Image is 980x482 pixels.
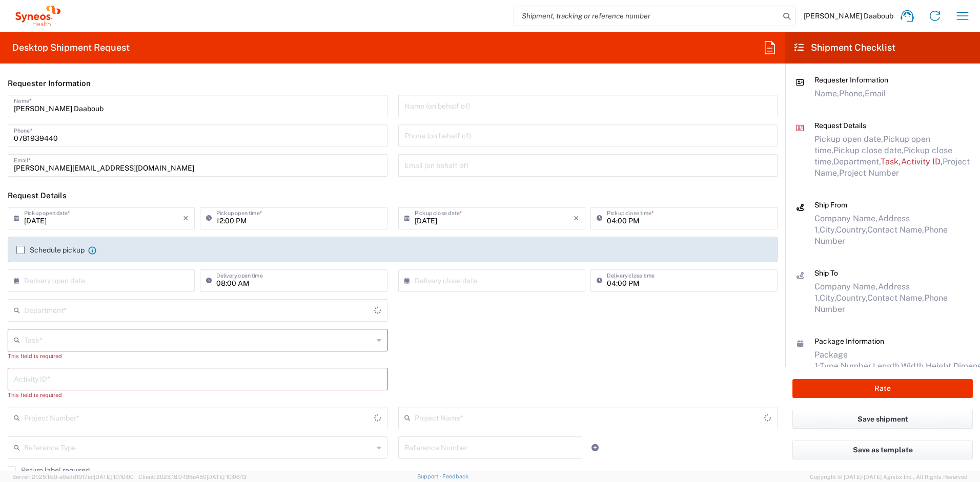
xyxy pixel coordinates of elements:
span: Department, [833,157,881,166]
span: [DATE] 10:06:13 [207,474,247,480]
span: [DATE] 10:10:00 [94,474,134,480]
button: Save shipment [792,410,973,429]
div: This field is required [8,351,387,361]
span: City, [820,225,836,235]
span: [PERSON_NAME] Daaboub [804,11,893,20]
h2: Shipment Checklist [794,41,895,54]
span: Requester Information [814,76,888,84]
span: Contact Name, [867,225,924,235]
span: Company Name, [814,282,878,291]
span: Ship To [814,269,838,277]
i: × [574,210,579,226]
h2: Requester Information [8,78,91,89]
span: Request Details [814,121,866,130]
label: Schedule pickup [16,246,85,254]
button: Rate [792,379,973,398]
span: Phone, [839,89,865,98]
a: Support [417,473,443,479]
h2: Request Details [8,191,67,201]
span: Type, [820,361,841,371]
span: Project Number [839,168,899,178]
span: Country, [836,225,867,235]
span: Activity ID, [901,157,943,166]
span: Client: 2025.18.0-198a450 [138,474,247,480]
span: Email [865,89,886,98]
span: Package 1: [814,350,848,371]
span: Ship From [814,201,847,209]
span: Width, [901,361,926,371]
div: This field is required [8,390,387,400]
span: Contact Name, [867,293,924,303]
span: Height, [926,361,953,371]
label: Return label required [8,466,90,474]
span: Number, [841,361,873,371]
a: Add Reference [588,441,602,455]
span: Name, [814,89,839,98]
h2: Desktop Shipment Request [12,41,130,54]
input: Shipment, tracking or reference number [514,6,780,26]
span: Country, [836,293,867,303]
span: Pickup close date, [833,145,904,155]
span: Pickup open date, [814,134,883,144]
span: Server: 2025.18.0-a0edd1917ac [12,474,134,480]
span: Task, [881,157,901,166]
span: Package Information [814,337,884,345]
a: Feedback [442,473,468,479]
span: City, [820,293,836,303]
span: Company Name, [814,214,878,223]
span: Copyright © [DATE]-[DATE] Agistix Inc., All Rights Reserved [810,472,968,481]
i: × [183,210,189,226]
button: Save as template [792,441,973,459]
span: Length, [873,361,901,371]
